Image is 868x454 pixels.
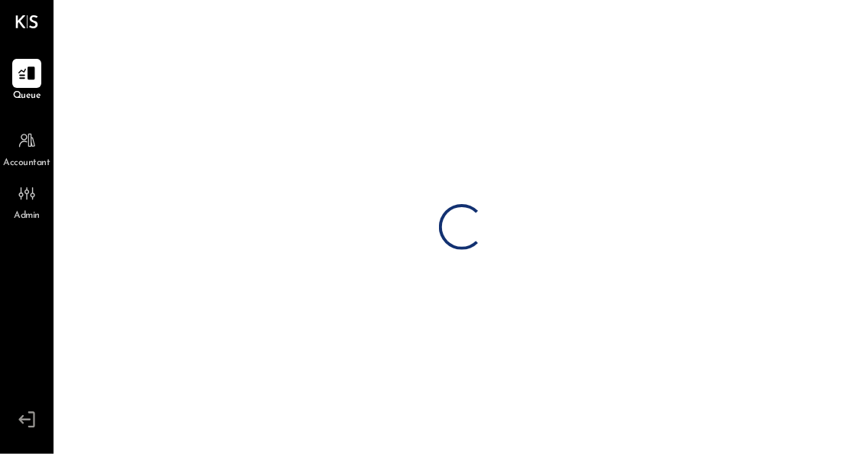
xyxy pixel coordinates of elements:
[1,59,53,103] a: Queue
[4,157,50,170] span: Accountant
[1,126,53,170] a: Accountant
[13,89,41,103] span: Queue
[14,209,40,223] span: Admin
[1,179,53,223] a: Admin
